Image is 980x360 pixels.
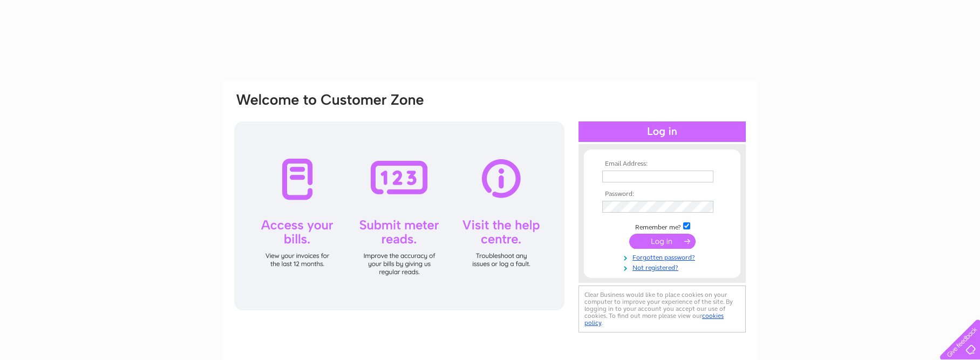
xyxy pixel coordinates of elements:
a: cookies policy [584,312,724,327]
a: Forgotten password? [602,252,725,262]
input: Submit [629,234,696,249]
td: Remember me? [600,221,725,232]
th: Password: [600,191,725,198]
th: Email Address: [600,160,725,168]
div: Clear Business would like to place cookies on your computer to improve your experience of the sit... [579,286,746,332]
a: Not registered? [602,262,725,272]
